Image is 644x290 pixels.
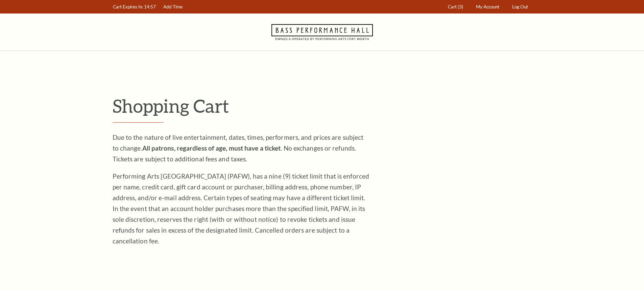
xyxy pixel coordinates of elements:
span: Cart Expires In: [113,4,143,9]
p: Performing Arts [GEOGRAPHIC_DATA] (PAFW), has a nine (9) ticket limit that is enforced per name, ... [113,171,369,246]
strong: All patrons, regardless of age, must have a ticket [142,144,281,152]
a: My Account [473,0,502,14]
span: Due to the nature of live entertainment, dates, times, performers, and prices are subject to chan... [113,133,364,163]
p: Shopping Cart [113,95,532,117]
span: Cart [448,4,457,9]
span: My Account [476,4,499,9]
a: Log Out [509,0,531,14]
a: Cart (3) [445,0,466,14]
span: (3) [458,4,463,9]
a: Add Time [160,0,186,14]
span: 14:57 [144,4,156,9]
